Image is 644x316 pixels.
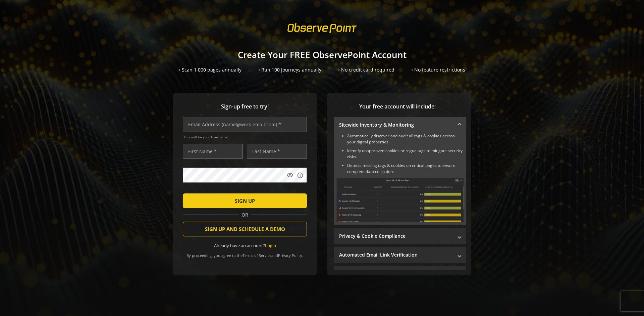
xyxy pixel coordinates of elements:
[334,266,466,282] mat-expansion-panel-header: Performance Monitoring with Web Vitals
[287,172,293,179] mat-icon: visibility
[183,117,307,132] input: Email Address (name@work-email.com) *
[183,222,307,236] button: SIGN UP AND SCHEDULE A DEMO
[297,172,304,179] mat-icon: info
[278,253,302,258] a: Privacy Policy
[338,66,394,73] div: • No credit card required
[411,66,465,73] div: • No feature restrictions
[347,148,464,160] li: Identify unapproved cookies or rogue tags to mitigate security risks.
[339,252,453,258] mat-panel-title: Automated Email Link Verification
[183,193,307,208] button: SIGN UP
[339,122,453,128] mat-panel-title: Sitewide Inventory & Monitoring
[183,135,307,139] span: This will be your Username
[334,117,466,133] mat-expansion-panel-header: Sitewide Inventory & Monitoring
[247,144,307,159] input: Last Name *
[334,133,466,225] div: Sitewide Inventory & Monitoring
[347,133,464,145] li: Automatically discover and audit all tags & cookies across your digital properties.
[347,163,464,175] li: Detects missing tags & cookies on critical pages to ensure complete data collection.
[205,223,285,235] span: SIGN UP AND SCHEDULE A DEMO
[334,247,466,263] mat-expansion-panel-header: Automated Email Link Verification
[339,233,453,239] mat-panel-title: Privacy & Cookie Compliance
[258,66,321,73] div: • Run 100 Journeys annually
[235,195,255,207] span: SIGN UP
[265,242,276,249] a: Login
[243,253,271,258] a: Terms of Service
[183,103,307,110] span: Sign-up free to try!
[336,178,464,222] img: Sitewide Inventory & Monitoring
[183,242,307,249] div: Already have an account?
[179,66,241,73] div: • Scan 1,000 pages annually
[183,249,307,258] div: By proceeding, you agree to the and .
[334,103,461,110] span: Your free account will include:
[183,144,243,159] input: First Name *
[334,228,466,244] mat-expansion-panel-header: Privacy & Cookie Compliance
[239,212,251,218] span: OR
